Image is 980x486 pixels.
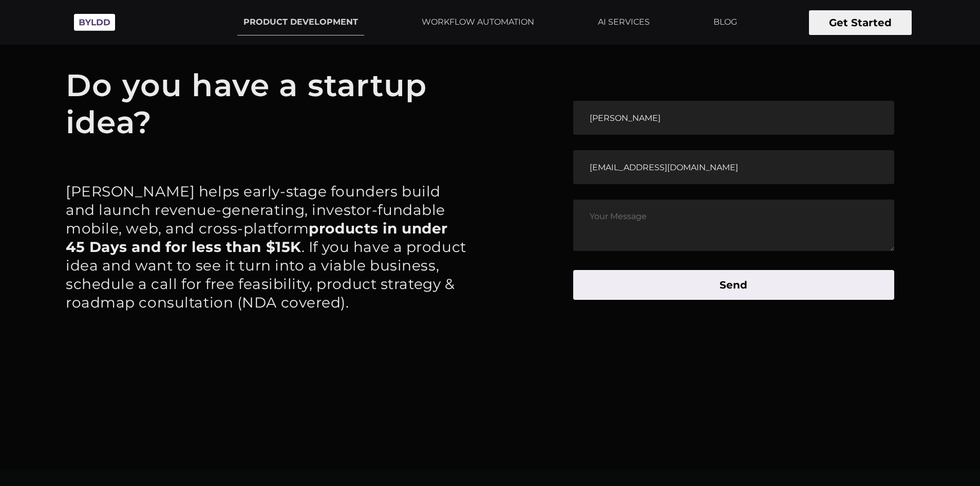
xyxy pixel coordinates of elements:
input: Your Name [573,101,894,135]
img: Byldd - Product Development Company [69,8,120,37]
button: Send [573,270,894,300]
a: PRODUCT DEVELOPMENT [237,9,364,35]
a: BLOG [707,9,743,35]
a: WORKFLOW AUTOMATION [416,9,540,35]
button: Get Started [809,10,912,35]
h1: Do you have a startup idea? [66,67,470,141]
a: AI SERVICES [592,9,656,35]
p: [PERSON_NAME] helps early-stage founders build and launch revenue-generating, investor-fundable m... [66,182,470,312]
input: Your Email [573,150,894,184]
